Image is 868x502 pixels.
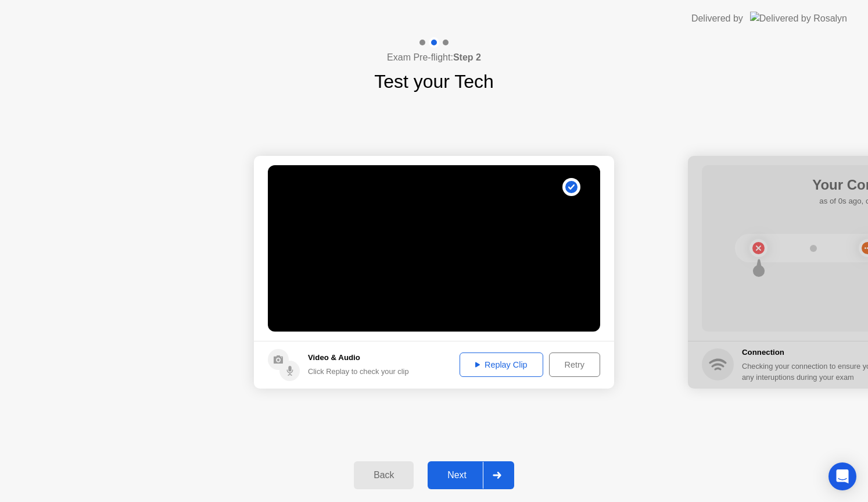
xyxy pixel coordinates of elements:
img: Delivered by Rosalyn [750,12,847,25]
button: Next [428,461,514,489]
button: Replay Clip [460,353,543,377]
div: Retry [553,360,596,369]
div: Open Intercom Messenger [828,462,856,490]
h1: Test your Tech [374,67,494,95]
div: Replay Clip [464,360,539,369]
h5: Video & Audio [308,352,409,364]
div: Next [431,470,483,480]
b: Step 2 [453,52,481,62]
div: Delivered by [691,12,743,26]
button: Retry [549,353,600,377]
h4: Exam Pre-flight: [387,51,481,65]
div: Click Replay to check your clip [308,366,409,377]
button: Back [354,461,414,489]
div: Back [357,470,410,480]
